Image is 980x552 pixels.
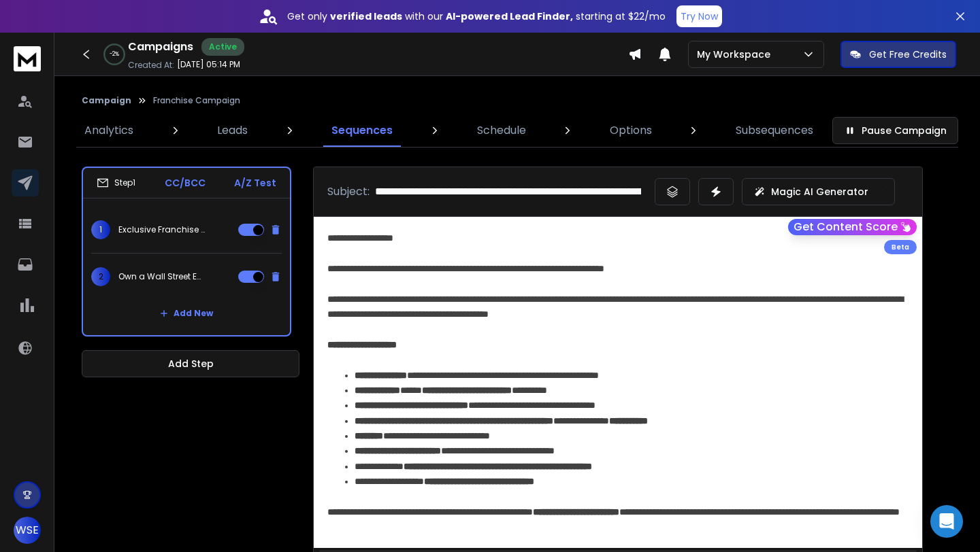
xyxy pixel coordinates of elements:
p: Magic AI Generator [771,185,868,199]
div: Beta [884,240,917,254]
h1: Campaigns [128,39,193,55]
a: Subsequences [728,114,821,147]
div: Step 1 [97,177,135,189]
p: Exclusive Franchise Opportunity – [GEOGRAPHIC_DATA] English [GEOGRAPHIC_DATA] [118,224,206,235]
p: Created At: [128,60,174,71]
p: Subsequences [736,122,813,139]
span: 1 [91,220,110,239]
li: Step1CC/BCCA/Z Test1Exclusive Franchise Opportunity – [GEOGRAPHIC_DATA] English [GEOGRAPHIC_DATA]... [82,167,291,337]
p: CC/BCC [165,176,206,190]
button: Get Free Credits [840,41,956,68]
button: Get Content Score [788,219,917,235]
p: Get only with our starting at $22/mo [287,10,666,23]
button: Pause Campaign [832,117,958,144]
button: Campaign [82,95,131,106]
p: Schedule [477,122,526,139]
strong: AI-powered Lead Finder, [446,10,573,23]
p: A/Z Test [234,176,276,190]
p: Get Free Credits [869,48,947,61]
button: Magic AI Generator [742,178,895,205]
button: Add New [149,300,224,327]
button: WSE [14,517,41,544]
p: Options [610,122,652,139]
p: My Workspace [697,48,776,61]
p: Own a Wall Street English Franchise in [GEOGRAPHIC_DATA]! [118,271,206,282]
p: Subject: [327,184,370,200]
p: Analytics [84,122,133,139]
span: 2 [91,267,110,286]
a: Leads [209,114,256,147]
p: Leads [217,122,248,139]
div: Active [201,38,244,56]
strong: verified leads [330,10,402,23]
button: Add Step [82,350,299,377]
img: logo [14,46,41,71]
a: Analytics [76,114,142,147]
div: Open Intercom Messenger [930,505,963,538]
p: Sequences [331,122,393,139]
a: Options [602,114,660,147]
a: Schedule [469,114,534,147]
p: Franchise Campaign [153,95,240,106]
p: Try Now [681,10,718,23]
p: [DATE] 05:14 PM [177,59,240,70]
button: Try Now [676,5,722,27]
p: -2 % [110,50,119,58]
a: Sequences [323,114,401,147]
